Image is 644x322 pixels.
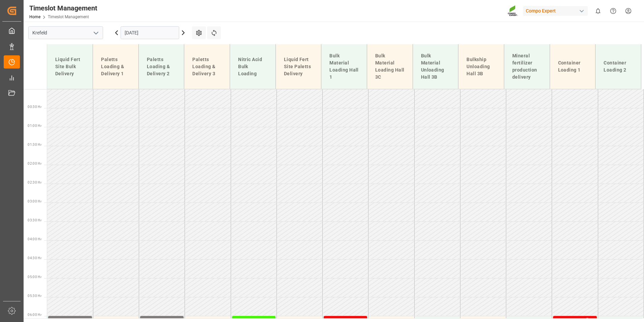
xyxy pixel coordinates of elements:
[281,53,316,80] div: Liquid Fert Site Paletts Delivery
[28,294,41,298] span: 05:30 Hr
[235,53,270,80] div: Nitric Acid Bulk Loading
[601,57,636,76] div: Container Loading 2
[28,105,41,109] span: 00:30 Hr
[28,124,41,128] span: 01:00 Hr
[418,50,453,83] div: Bulk Material Unloading Hall 3B
[53,53,87,80] div: Liquid Fert Site Bulk Delivery
[606,3,621,19] button: Help Center
[523,6,588,16] div: Compo Expert
[29,15,40,19] a: Home
[510,50,544,83] div: Mineral fertilizer production delivery
[327,50,361,83] div: Bulk Material Loading Hall 1
[28,313,41,317] span: 06:00 Hr
[555,57,590,76] div: Container Loading 1
[28,143,41,146] span: 01:30 Hr
[464,53,498,80] div: Bulkship Unloading Hall 3B
[373,50,407,83] div: Bulk Material Loading Hall 3C
[28,218,41,222] span: 03:30 Hr
[508,5,518,17] img: Screenshot%202023-09-29%20at%2010.02.21.png_1712312052.png
[91,28,101,38] button: open menu
[29,3,97,13] div: Timeslot Management
[28,199,41,203] span: 03:00 Hr
[144,53,179,80] div: Paletts Loading & Delivery 2
[590,3,606,19] button: show 0 new notifications
[121,26,179,39] input: DD.MM.YYYY
[28,237,41,241] span: 04:00 Hr
[523,4,590,17] button: Compo Expert
[28,275,41,279] span: 05:00 Hr
[28,26,103,39] input: Type to search/select
[98,53,133,80] div: Paletts Loading & Delivery 1
[28,256,41,260] span: 04:30 Hr
[28,162,41,165] span: 02:00 Hr
[190,53,224,80] div: Paletts Loading & Delivery 3
[28,181,41,184] span: 02:30 Hr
